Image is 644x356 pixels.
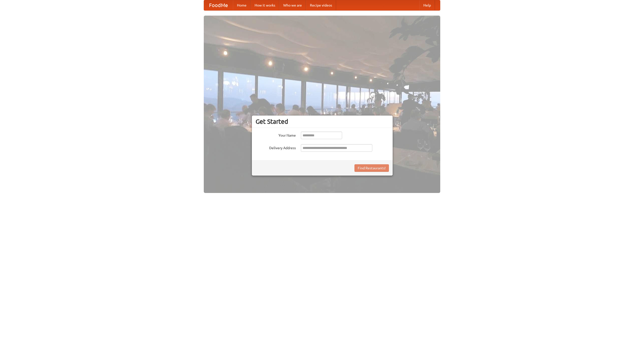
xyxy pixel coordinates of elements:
a: Recipe videos [306,0,336,10]
label: Delivery Address [256,144,296,150]
a: FoodMe [204,0,233,10]
a: Who we are [279,0,306,10]
a: Home [233,0,251,10]
button: Find Restaurants! [354,164,389,172]
a: How it works [251,0,279,10]
a: Help [419,0,435,10]
h3: Get Started [256,118,389,125]
label: Your Name [256,132,296,138]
